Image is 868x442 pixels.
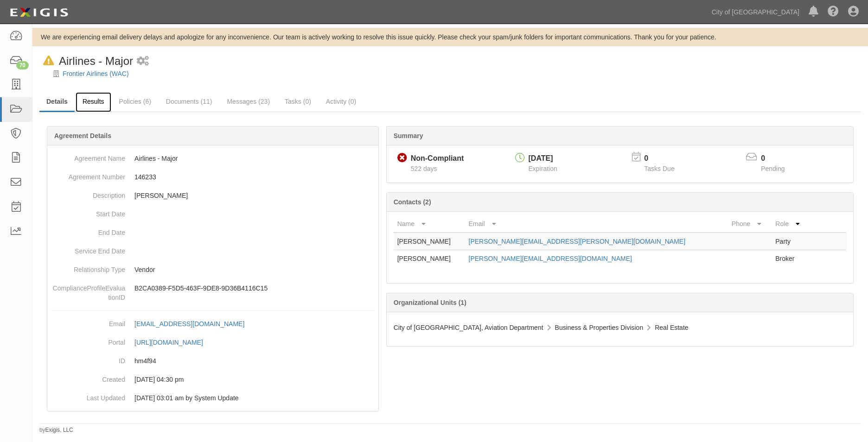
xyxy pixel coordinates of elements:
[51,149,375,168] dd: Airlines - Major
[112,92,158,111] a: Policies (6)
[159,92,219,111] a: Documents (11)
[761,153,796,164] p: 0
[134,339,213,346] a: [URL][DOMAIN_NAME]
[137,57,149,66] i: 1 scheduled workflow
[394,132,423,139] b: Summary
[220,92,277,111] a: Messages (23)
[54,132,111,139] b: Agreement Details
[397,153,407,163] i: Non-Compliant
[51,333,125,347] dt: Portal
[772,233,809,250] td: Party
[51,149,125,163] dt: Agreement Name
[7,4,71,21] img: logo-5460c22ac91f19d4615b14bd174203de0afe785f0fc80cf4dbbc73dc1793850b.png
[644,153,686,164] p: 0
[63,70,129,77] a: Frontier Airlines (WAC)
[278,92,318,111] a: Tasks (0)
[51,260,125,274] dt: Relationship Type
[45,427,73,433] a: Exigis, LLC
[51,186,125,200] dt: Description
[555,324,644,331] span: Business & Properties Division
[134,320,255,328] a: [EMAIL_ADDRESS][DOMAIN_NAME]
[51,168,375,186] dd: 146233
[707,3,804,21] a: City of [GEOGRAPHIC_DATA]
[51,205,125,219] dt: Start Date
[394,299,466,306] b: Organizational Units (1)
[529,165,557,172] span: Expiration
[655,324,688,331] span: Real Estate
[51,315,125,328] dt: Email
[394,324,543,331] span: City of [GEOGRAPHIC_DATA], Aviation Department
[51,370,125,384] dt: Created
[411,165,437,172] span: Since 03/29/2024
[51,352,375,370] dd: hm4f94
[465,215,728,233] th: Email
[51,370,375,389] dd: [DATE] 04:30 pm
[51,242,125,256] dt: Service End Date
[394,198,431,206] b: Contacts (2)
[469,255,632,262] a: [PERSON_NAME][EMAIL_ADDRESS][DOMAIN_NAME]
[761,165,785,172] span: Pending
[76,92,111,112] a: Results
[772,215,809,233] th: Role
[411,153,464,164] div: Non-Compliant
[51,389,125,403] dt: Last Updated
[644,165,674,172] span: Tasks Due
[728,215,772,233] th: Phone
[772,250,809,267] td: Broker
[51,389,375,407] dd: [DATE] 03:01 am by System Update
[394,215,465,233] th: Name
[134,191,375,200] p: [PERSON_NAME]
[59,55,133,67] span: Airlines - Major
[134,319,244,328] div: [EMAIL_ADDRESS][DOMAIN_NAME]
[39,92,75,112] a: Details
[394,233,465,250] td: [PERSON_NAME]
[319,92,363,111] a: Activity (0)
[134,284,375,293] p: B2CA0389-F5D5-463F-9DE8-9D36B4116C15
[51,260,375,279] dd: Vendor
[32,32,868,42] div: We are experiencing email delivery delays and apologize for any inconvenience. Our team is active...
[51,279,125,302] dt: ComplianceProfileEvaluationID
[51,352,125,366] dt: ID
[39,426,73,434] small: by
[39,53,133,69] div: Airlines - Major
[51,168,125,182] dt: Agreement Number
[529,153,557,164] div: [DATE]
[469,238,686,245] a: [PERSON_NAME][EMAIL_ADDRESS][PERSON_NAME][DOMAIN_NAME]
[828,6,839,18] i: Help Center - Complianz
[51,223,125,237] dt: End Date
[16,61,29,69] div: 70
[43,56,54,66] i: In Default since 08/05/2025
[394,250,465,267] td: [PERSON_NAME]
